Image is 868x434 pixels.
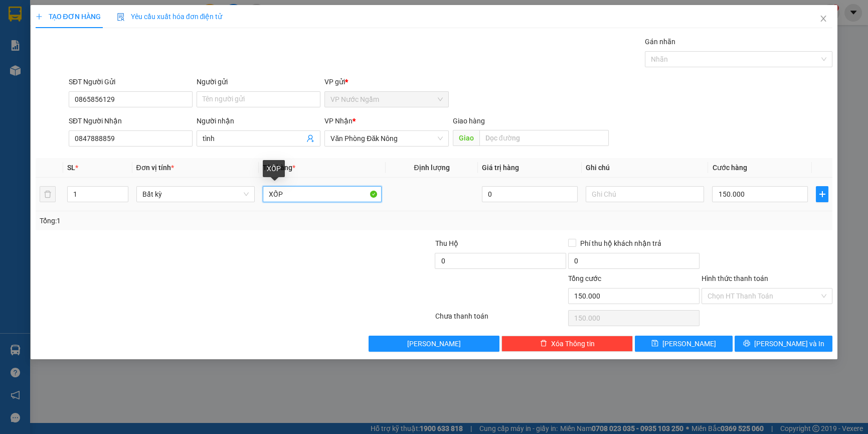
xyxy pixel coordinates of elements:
[6,72,81,88] h2: MP4FRRY2
[582,158,709,178] th: Ghi chú
[735,336,832,352] button: printer[PERSON_NAME] và In
[568,274,601,282] span: Tổng cước
[453,117,485,125] span: Giao hàng
[324,117,353,125] span: VP Nhận
[407,338,461,349] span: [PERSON_NAME]
[702,274,768,282] label: Hình thức thanh toán
[743,340,750,348] span: printer
[501,336,633,352] button: deleteXóa Thông tin
[36,13,43,20] span: plus
[809,5,837,33] button: Close
[586,186,705,202] input: Ghi Chú
[197,115,320,126] div: Người nhận
[551,338,595,349] span: Xóa Thông tin
[819,15,827,23] span: close
[369,336,500,352] button: [PERSON_NAME]
[69,76,193,87] div: SĐT Người Gửi
[434,311,567,328] div: Chưa thanh toán
[414,164,449,172] span: Định lượng
[816,186,828,202] button: plus
[40,8,90,69] b: Nhà xe Thiên Trung
[40,186,56,202] button: delete
[712,164,747,172] span: Cước hàng
[263,186,382,202] input: VD: Bàn, Ghế
[36,13,101,21] span: TẠO ĐƠN HÀNG
[540,340,547,348] span: delete
[67,164,75,172] span: SL
[6,15,35,65] img: logo.jpg
[40,215,335,226] div: Tổng: 1
[117,13,125,21] img: icon
[306,134,314,142] span: user-add
[330,131,442,146] span: Văn Phòng Đăk Nông
[754,338,824,349] span: [PERSON_NAME] và In
[142,187,249,202] span: Bất kỳ
[69,115,193,126] div: SĐT Người Nhận
[136,164,174,172] span: Đơn vị tính
[263,160,285,177] div: XỐP
[479,130,609,146] input: Dọc đường
[134,8,242,25] b: [DOMAIN_NAME]
[482,164,519,172] span: Giá trị hàng
[651,340,658,348] span: save
[53,72,242,167] h2: VP Nhận: Văn Phòng Đăk Nông
[662,338,716,349] span: [PERSON_NAME]
[197,76,320,87] div: Người gửi
[117,13,223,21] span: Yêu cầu xuất hóa đơn điện tử
[324,76,448,87] div: VP gửi
[330,92,442,107] span: VP Nước Ngầm
[453,130,479,146] span: Giao
[435,239,458,247] span: Thu Hộ
[645,38,675,46] label: Gán nhãn
[482,186,578,202] input: 0
[635,336,733,352] button: save[PERSON_NAME]
[816,190,828,198] span: plus
[576,238,665,249] span: Phí thu hộ khách nhận trả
